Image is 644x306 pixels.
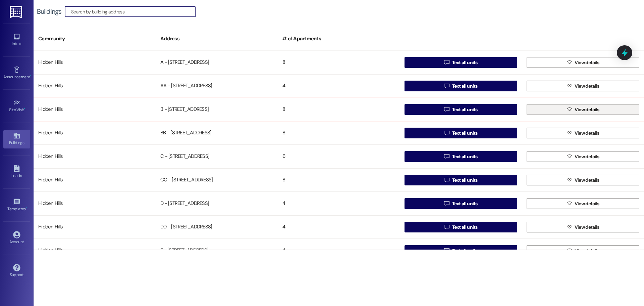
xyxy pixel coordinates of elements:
span: Text all units [452,200,478,207]
i:  [444,60,449,65]
i:  [444,130,449,136]
i:  [567,107,572,112]
button: Text all units [405,81,517,91]
a: Inbox [3,31,30,49]
i:  [567,154,572,159]
div: Hidden Hills [34,173,156,187]
span: Text all units [452,224,478,231]
i:  [567,130,572,136]
div: 4 [278,79,400,93]
a: Leads [3,163,30,181]
div: D - [STREET_ADDRESS] [156,197,278,210]
div: 4 [278,220,400,234]
i:  [567,248,572,253]
a: Buildings [3,130,30,148]
span: Text all units [452,247,478,254]
div: Hidden Hills [34,220,156,234]
span: View details [575,247,599,254]
div: Hidden Hills [34,244,156,257]
span: Text all units [452,106,478,113]
div: BB - [STREET_ADDRESS] [156,126,278,140]
a: Account [3,229,30,247]
i:  [444,83,449,89]
div: 8 [278,173,400,187]
span: View details [575,153,599,160]
button: View details [527,245,639,256]
div: 8 [278,126,400,140]
button: Text all units [405,151,517,162]
div: 4 [278,244,400,257]
span: View details [575,59,599,66]
button: View details [527,198,639,209]
button: Text all units [405,104,517,115]
div: 4 [278,197,400,210]
div: CC - [STREET_ADDRESS] [156,173,278,187]
span: • [30,74,31,78]
span: View details [575,83,599,90]
button: Text all units [405,245,517,256]
button: Text all units [405,175,517,185]
a: Templates • [3,196,30,214]
div: 6 [278,150,400,163]
div: Hidden Hills [34,79,156,93]
span: View details [575,130,599,137]
div: E - [STREET_ADDRESS] [156,244,278,257]
span: View details [575,106,599,113]
span: Text all units [452,83,478,90]
button: View details [527,57,639,68]
a: Support [3,262,30,280]
button: View details [527,222,639,232]
button: Text all units [405,198,517,209]
i:  [444,248,449,253]
span: Text all units [452,130,478,137]
span: • [26,206,27,210]
div: Hidden Hills [34,126,156,140]
button: View details [527,151,639,162]
span: • [24,106,25,111]
a: Site Visit • [3,97,30,115]
button: View details [527,104,639,115]
div: # of Apartments [278,31,400,47]
span: View details [575,224,599,231]
button: View details [527,128,639,138]
div: B - [STREET_ADDRESS] [156,103,278,116]
span: Text all units [452,177,478,184]
button: Text all units [405,222,517,232]
button: Text all units [405,128,517,138]
i:  [444,154,449,159]
div: Hidden Hills [34,197,156,210]
i:  [567,224,572,230]
i:  [444,177,449,183]
div: A - [STREET_ADDRESS] [156,56,278,69]
span: View details [575,200,599,207]
span: View details [575,177,599,184]
div: Hidden Hills [34,103,156,116]
i:  [444,107,449,112]
i:  [567,60,572,65]
div: Community [34,31,156,47]
div: 8 [278,56,400,69]
div: 8 [278,103,400,116]
img: ResiDesk Logo [10,6,23,18]
div: C - [STREET_ADDRESS] [156,150,278,163]
input: Search by building address [71,7,195,16]
button: View details [527,175,639,185]
i:  [567,83,572,89]
i:  [444,224,449,230]
div: Address [156,31,278,47]
span: Text all units [452,59,478,66]
button: View details [527,81,639,91]
i:  [444,201,449,206]
div: Buildings [37,8,61,15]
i:  [567,177,572,183]
div: AA - [STREET_ADDRESS] [156,79,278,93]
span: Text all units [452,153,478,160]
div: DD - [STREET_ADDRESS] [156,220,278,234]
i:  [567,201,572,206]
div: Hidden Hills [34,150,156,163]
button: Text all units [405,57,517,68]
div: Hidden Hills [34,56,156,69]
